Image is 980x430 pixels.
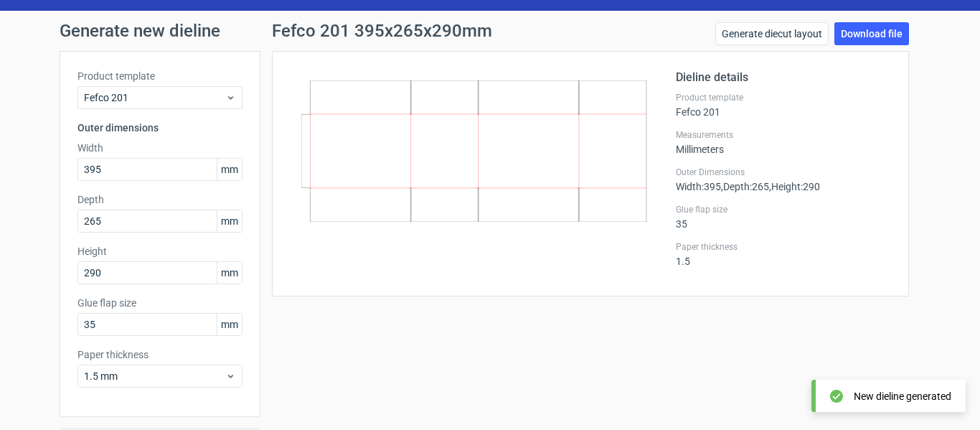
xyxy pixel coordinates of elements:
label: Glue flap size [676,204,891,215]
div: Millimeters [676,129,891,155]
h3: Outer dimensions [77,121,242,135]
a: Generate diecut layout [715,22,829,45]
label: Width [77,141,242,155]
span: mm [217,314,242,335]
h1: Generate new dieline [60,22,920,39]
span: 1.5 mm [84,369,225,383]
label: Product template [77,69,242,83]
div: 1.5 [676,241,891,267]
span: , Depth : 265 [721,181,769,192]
span: Width : 395 [676,181,721,192]
label: Paper thickness [676,241,891,253]
span: mm [217,262,242,284]
span: mm [217,159,242,180]
label: Measurements [676,129,891,141]
a: Download file [834,22,909,45]
label: Glue flap size [77,296,242,310]
div: 35 [676,204,891,230]
div: Fefco 201 [676,92,891,118]
label: Height [77,244,242,258]
label: Outer Dimensions [676,167,891,178]
div: New dieline generated [854,389,951,403]
span: mm [217,210,242,232]
label: Depth [77,192,242,207]
h2: Dieline details [676,69,891,86]
label: Paper thickness [77,347,242,362]
span: , Height : 290 [769,181,820,192]
label: Product template [676,92,891,103]
h1: Fefco 201 395x265x290mm [272,22,492,39]
span: Fefco 201 [84,90,225,105]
